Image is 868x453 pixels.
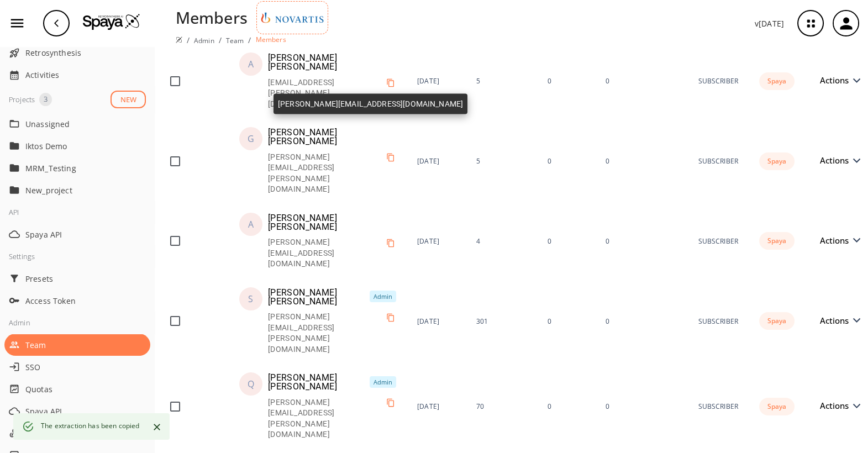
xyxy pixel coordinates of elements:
span: 3 [39,94,52,105]
div: S [248,294,253,303]
div: Projects [9,93,35,106]
button: Copy to clipboard [382,309,399,326]
li: / [248,34,251,46]
td: 0 [596,278,689,364]
span: Actions [820,402,854,410]
a: Admin [194,36,214,45]
p: MRM_Testing [25,162,114,174]
td: [DATE] [408,278,467,364]
span: Spaya API [25,229,146,240]
div: Activities [4,64,150,86]
div: G [248,134,254,143]
td: 5 [467,118,539,204]
p: Members [256,35,286,44]
td: 5 [467,44,539,118]
div: [PERSON_NAME][EMAIL_ADDRESS][DOMAIN_NAME] [273,94,467,114]
span: Presets [25,273,146,285]
span: Unassigned [25,118,146,130]
div: Iktos Demo [4,135,150,157]
li: / [219,34,222,46]
td: [DATE] [408,204,467,278]
div: Retrosynthesis [4,42,150,64]
div: Access Token [4,289,150,312]
span: Access Token [25,295,146,307]
div: Spaya [759,398,795,415]
span: Actions [820,156,854,165]
td: [DATE] [408,364,467,449]
div: Presets [4,267,150,289]
img: Team logo [259,4,325,31]
li: / [187,34,190,46]
td: 0 [539,44,596,118]
td: 0 [596,44,689,118]
td: 0 [596,364,689,449]
div: A [248,220,254,229]
div: The extraction has been copied [41,417,140,436]
div: Spaya API [4,400,150,422]
div: New_project [4,179,150,201]
div: [PERSON_NAME] [PERSON_NAME] [268,288,366,306]
div: Spaya [759,232,795,250]
td: 0 [539,278,596,364]
div: MRM_Testing [4,157,150,179]
td: [DATE] [408,44,467,118]
div: Quotas [4,378,150,400]
button: Close [149,419,165,435]
div: [PERSON_NAME] [PERSON_NAME] [268,214,399,231]
div: Admin [370,291,396,302]
button: Copy to clipboard [382,234,399,252]
td: SUBSCRIBER [689,44,747,118]
td: SUBSCRIBER [689,118,747,204]
div: [PERSON_NAME][EMAIL_ADDRESS][DOMAIN_NAME] [268,237,382,270]
button: Copy to clipboard [382,394,399,412]
span: Retrosynthesis [25,47,146,59]
p: v [DATE] [755,18,784,29]
span: Actions [820,236,854,245]
button: NEW [111,91,146,109]
div: SSO [4,356,150,378]
span: Team [25,339,146,351]
span: SSO [25,361,146,373]
td: 301 [467,278,539,364]
div: Spaya API [4,223,150,245]
span: Actions [820,76,854,85]
img: Spaya logo [176,36,182,43]
p: New_project [25,185,114,196]
div: Admin [370,376,396,388]
td: SUBSCRIBER [689,364,747,449]
span: Quotas [25,383,146,395]
td: 70 [467,364,539,449]
div: [PERSON_NAME][EMAIL_ADDRESS][PERSON_NAME][DOMAIN_NAME] [268,397,382,440]
div: Team [4,334,150,356]
img: Logo Spaya [83,13,140,30]
td: 0 [539,118,596,204]
div: Webhooks [4,422,150,444]
span: Activities [25,69,146,81]
div: Spaya [759,152,795,170]
button: Copy to clipboard [382,149,399,166]
span: Actions [820,317,854,325]
td: 0 [539,204,596,278]
div: [PERSON_NAME][EMAIL_ADDRESS][PERSON_NAME][DOMAIN_NAME] [268,312,382,355]
td: 4 [467,204,539,278]
p: Iktos Demo [25,140,114,152]
div: Q [248,380,254,388]
td: 0 [596,204,689,278]
button: Copy to clipboard [382,74,399,92]
td: 0 [596,118,689,204]
div: Unassigned [4,113,150,135]
div: [PERSON_NAME] [PERSON_NAME] [268,128,399,146]
div: A [248,60,254,69]
td: [DATE] [408,118,467,204]
div: [PERSON_NAME][EMAIL_ADDRESS][PERSON_NAME][DOMAIN_NAME] [268,152,382,195]
div: [PERSON_NAME] [PERSON_NAME] [268,373,366,391]
div: [EMAIL_ADDRESS][PERSON_NAME][DOMAIN_NAME] [268,77,382,110]
td: SUBSCRIBER [689,278,747,364]
td: SUBSCRIBER [689,204,747,278]
div: [PERSON_NAME] [PERSON_NAME] [268,54,399,71]
div: Spaya [759,72,795,90]
a: Team [226,36,244,45]
span: Spaya API [25,405,146,417]
div: Members [176,6,248,29]
td: 0 [539,364,596,449]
